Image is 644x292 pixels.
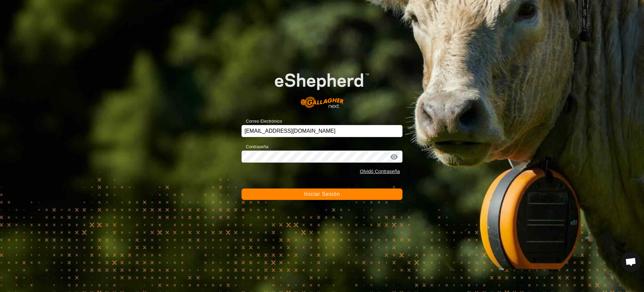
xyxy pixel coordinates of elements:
img: Logo de eShepherd [258,60,386,115]
span: Iniciar Sesión [304,191,340,197]
input: Correo Electrónico [241,125,402,137]
label: Correo Electrónico [241,118,282,125]
a: Olvidó Contraseña [360,169,400,174]
div: Chat abierto [621,252,641,272]
label: Contraseña [241,143,268,150]
button: Iniciar Sesión [241,189,402,200]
